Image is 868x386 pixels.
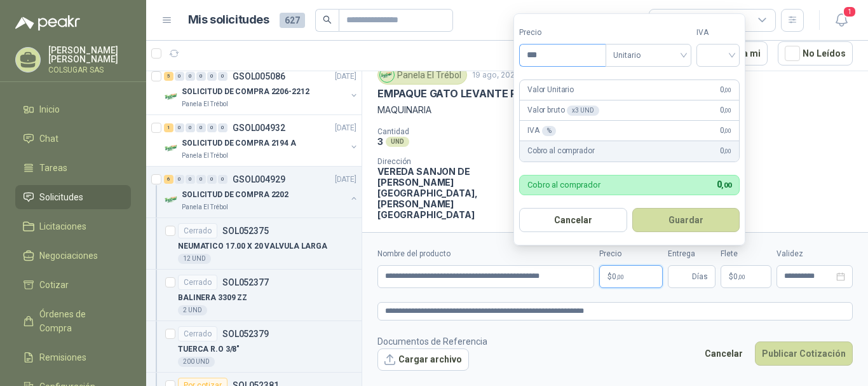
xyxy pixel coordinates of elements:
a: 6 0 0 0 0 0 GSOL004929[DATE] Company LogoSOLICITUD DE COMPRA 2202Panela El Trébol [164,172,359,212]
img: Company Logo [164,89,179,104]
span: Remisiones [39,350,86,364]
p: GSOL005086 [233,72,285,81]
p: Dirección [377,157,517,166]
label: Precio [599,248,663,260]
a: Chat [15,127,131,151]
span: 0 [612,273,624,280]
span: Cotizar [39,278,69,292]
div: 0 [218,175,227,184]
label: Flete [721,248,771,260]
p: [PERSON_NAME] [PERSON_NAME] [48,46,131,64]
div: 0 [218,72,227,81]
p: [DATE] [335,174,356,186]
span: ,00 [724,107,731,114]
p: SOLICITUD DE COMPRA 2202 [182,189,288,201]
div: 0 [186,123,195,132]
p: NEUMATICO 17.00 X 20 VALVULA LARGA [178,240,327,252]
div: x 3 UND [567,106,599,116]
h1: Mis solicitudes [188,11,269,29]
p: VEREDA SANJON DE [PERSON_NAME] [GEOGRAPHIC_DATA] , [PERSON_NAME][GEOGRAPHIC_DATA] [377,166,517,220]
span: 0 [720,84,731,96]
a: Negociaciones [15,244,131,268]
span: Inicio [39,102,60,116]
div: 200 UND [178,357,215,367]
span: Tareas [39,161,67,175]
button: Guardar [632,208,740,232]
label: Nombre del producto [377,248,594,260]
div: 2 UND [178,305,207,315]
a: CerradoSOL052375NEUMATICO 17.00 X 20 VALVULA LARGA12 UND [146,218,362,270]
span: ,00 [721,181,731,190]
label: Entrega [668,248,715,260]
span: ,00 [616,273,624,280]
p: BALINERA 3309 ZZ [178,292,247,304]
div: 6 [164,175,173,184]
p: EMPAQUE GATO LEVANTE REF/CB11457801 ALZADORA 1850 [377,87,675,100]
label: Precio [519,27,606,39]
a: CerradoSOL052379TUERCA R.O 3/8"200 UND [146,321,362,373]
span: Chat [39,132,58,146]
p: MAQUINARIA [377,103,853,117]
p: 3 [377,136,383,147]
p: Valor Unitario [527,84,574,96]
label: IVA [696,27,740,39]
p: TUERCA R.O 3/8" [178,343,240,355]
span: ,00 [724,86,731,93]
img: Logo peakr [15,15,80,31]
div: 5 [164,72,173,81]
div: 1 [164,123,173,132]
p: COLSUGAR SAS [48,66,131,74]
a: Tareas [15,156,131,180]
p: 19 ago, 2025 [472,69,519,81]
div: 0 [175,72,184,81]
div: 0 [186,72,195,81]
div: Cerrado [178,223,217,238]
p: SOLICITUD DE COMPRA 2194 A [182,137,296,149]
a: Cotizar [15,273,131,297]
p: [DATE] [335,71,356,83]
div: 0 [207,123,217,132]
button: No Leídos [778,41,853,65]
p: SOLICITUD DE COMPRA 2206-2212 [182,86,309,98]
span: search [323,15,332,24]
span: 0 [733,273,745,280]
button: Cargar archivo [377,348,469,371]
span: ,00 [738,273,745,280]
div: 12 UND [178,254,211,264]
p: SOL052375 [222,226,269,235]
a: 5 0 0 0 0 0 GSOL005086[DATE] Company LogoSOLICITUD DE COMPRA 2206-2212Panela El Trébol [164,69,359,109]
span: 0 [720,104,731,116]
div: Panela El Trébol [377,65,467,85]
button: Cancelar [519,208,627,232]
img: Company Logo [380,68,394,82]
p: Cobro al comprador [527,181,600,189]
span: 1 [843,6,857,18]
div: 0 [186,175,195,184]
button: Publicar Cotización [755,341,853,366]
a: CerradoSOL052377BALINERA 3309 ZZ2 UND [146,270,362,321]
span: Unitario [613,46,684,65]
span: Solicitudes [39,190,83,204]
span: Negociaciones [39,249,98,263]
img: Company Logo [164,192,179,207]
p: GSOL004929 [233,175,285,184]
a: Licitaciones [15,214,131,238]
a: Órdenes de Compra [15,302,131,340]
span: $ [729,273,733,280]
a: Remisiones [15,345,131,369]
span: 0 [720,145,731,157]
label: Validez [776,248,853,260]
p: Cantidad [377,127,544,136]
p: Panela El Trébol [182,202,228,212]
span: Órdenes de Compra [39,307,119,335]
div: 0 [175,175,184,184]
div: 0 [196,123,206,132]
button: 1 [830,9,853,32]
span: Días [692,266,708,287]
p: IVA [527,125,556,137]
p: GSOL004932 [233,123,285,132]
span: 0 [717,179,731,190]
div: 0 [207,175,217,184]
span: Licitaciones [39,219,86,233]
div: % [542,126,557,136]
